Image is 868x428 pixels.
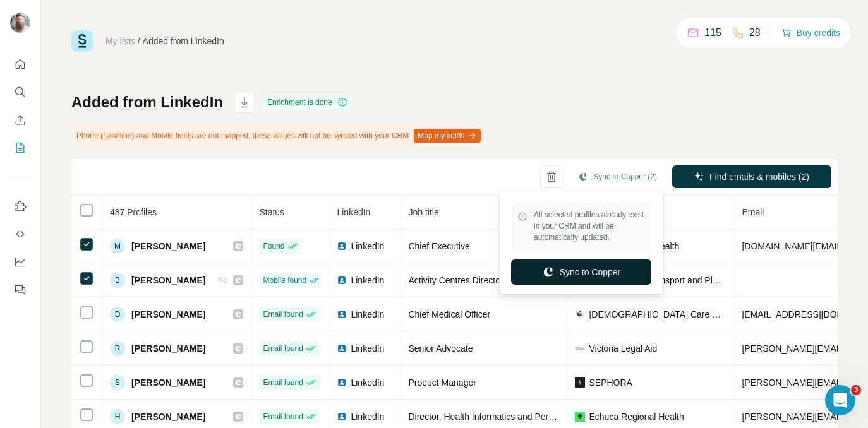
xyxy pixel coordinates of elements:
[575,343,585,354] img: company-logo
[337,241,347,251] img: LinkedIn logo
[71,30,93,52] img: Surfe Logo
[589,410,684,423] span: Echuca Regional Health
[138,35,140,47] li: /
[263,95,351,110] div: Enrichment is done
[408,412,626,422] span: Director, Health Informatics and Performance Reporting
[672,165,831,188] button: Find emails & mobiles (2)
[143,35,224,47] div: Added from LinkedIn
[408,377,476,388] span: Product Manager
[408,343,473,354] span: Senior Advocate
[851,385,861,395] span: 3
[10,278,30,301] button: Feedback
[408,207,438,217] span: Job title
[781,24,840,42] button: Buy credits
[110,239,125,254] div: M
[110,375,125,390] div: S
[10,251,30,273] button: Dashboard
[337,207,370,217] span: LinkedIn
[10,223,30,246] button: Use Surfe API
[351,274,384,287] span: LinkedIn
[110,341,125,356] div: R
[131,274,205,287] span: [PERSON_NAME]
[131,240,205,253] span: [PERSON_NAME]
[131,376,205,389] span: [PERSON_NAME]
[337,343,347,354] img: LinkedIn logo
[408,275,503,285] span: Activity Centres Director
[10,81,30,104] button: Search
[263,343,303,354] span: Email found
[337,377,347,388] img: LinkedIn logo
[110,207,157,217] span: 487 Profiles
[709,170,809,183] span: Find emails & mobiles (2)
[337,275,347,285] img: LinkedIn logo
[704,25,721,40] p: 115
[408,309,490,319] span: Chief Medical Officer
[10,136,30,159] button: My lists
[10,195,30,218] button: Use Surfe on LinkedIn
[131,342,205,355] span: [PERSON_NAME]
[569,167,666,186] button: Sync to Copper (2)
[742,207,764,217] span: Email
[263,411,303,422] span: Email found
[825,385,855,415] iframe: Intercom live chat
[259,207,284,217] span: Status
[263,377,303,388] span: Email found
[110,273,125,288] div: B
[351,240,384,253] span: LinkedIn
[575,309,585,319] img: company-logo
[351,410,384,423] span: LinkedIn
[351,342,384,355] span: LinkedIn
[131,308,205,321] span: [PERSON_NAME]
[10,53,30,76] button: Quick start
[589,308,726,321] span: [DEMOGRAPHIC_DATA] Care Victoria
[10,13,30,33] img: Avatar
[337,412,347,422] img: LinkedIn logo
[511,259,651,285] button: Sync to Copper
[263,241,284,252] span: Found
[589,376,632,389] span: SEPHORA
[71,125,483,146] div: Phone (Landline) and Mobile fields are not mapped, these values will not be synced with your CRM
[749,25,761,40] p: 28
[71,92,223,112] h1: Added from LinkedIn
[337,309,347,319] img: LinkedIn logo
[575,412,585,422] img: company-logo
[534,209,645,243] span: All selected profiles already exist in your CRM and will be automatically updated.
[408,241,469,251] span: Chief Executive
[263,309,303,320] span: Email found
[131,410,205,423] span: [PERSON_NAME]
[263,275,306,286] span: Mobile found
[110,307,125,322] div: D
[110,409,125,424] div: H
[105,36,135,46] a: My lists
[589,342,657,355] span: Victoria Legal Aid
[351,376,384,389] span: LinkedIn
[351,308,384,321] span: LinkedIn
[414,129,481,143] button: Map my fields
[575,377,585,388] img: company-logo
[10,109,30,131] button: Enrich CSV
